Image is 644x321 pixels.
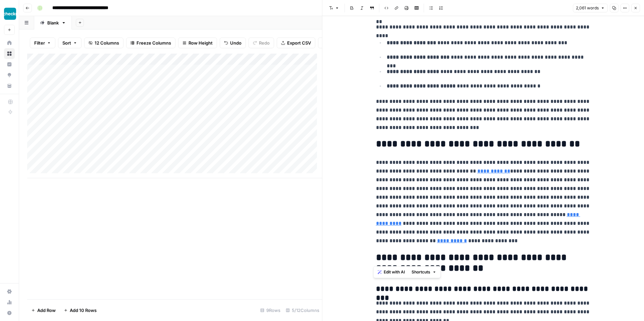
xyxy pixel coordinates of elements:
a: Usage [4,297,15,308]
button: Add 10 Rows [60,305,101,316]
button: Help + Support [4,308,15,318]
button: Sort [58,38,82,48]
button: Filter [30,38,55,48]
span: Add Row [37,307,56,314]
span: Export CSV [287,40,311,46]
span: 2,061 words [576,5,599,11]
button: Shortcuts [409,268,439,276]
button: Export CSV [277,38,315,48]
div: Blank [47,19,59,26]
span: Undo [230,40,241,46]
button: 2,061 words [573,4,608,12]
a: Settings [4,286,15,297]
span: Redo [259,40,270,46]
span: Sort [62,40,71,46]
button: 12 Columns [84,38,123,48]
span: Shortcuts [412,269,430,275]
a: Insights [4,59,15,70]
a: Home [4,38,15,48]
button: Redo [249,38,274,48]
img: Checkr Logo [4,8,16,20]
span: Freeze Columns [137,40,171,46]
div: 9 Rows [258,305,283,316]
a: Blank [34,16,72,29]
a: Opportunities [4,70,15,80]
span: Row Height [189,40,213,46]
span: 12 Columns [95,40,119,46]
button: Add Row [27,305,60,316]
button: Freeze Columns [126,38,175,48]
span: Edit with AI [384,269,405,275]
span: Add 10 Rows [70,307,97,314]
div: 5/12 Columns [283,305,322,316]
a: Your Data [4,80,15,91]
span: Filter [34,40,45,46]
a: Browse [4,48,15,59]
button: Edit with AI [375,268,408,276]
button: Undo [220,38,246,48]
button: Row Height [178,38,217,48]
button: Workspace: Checkr [4,5,15,22]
